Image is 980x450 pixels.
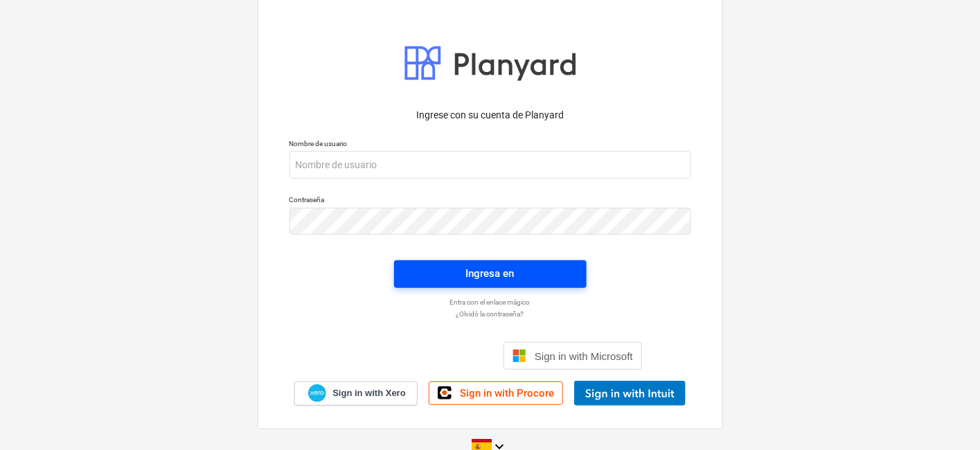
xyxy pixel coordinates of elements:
span: Sign in with Xero [332,387,405,399]
iframe: Chat Widget [911,384,980,450]
div: Ingresa en [466,264,515,282]
p: Ingrese con su cuenta de Planyard [289,108,691,123]
span: Sign in with Microsoft [535,350,633,362]
div: Widget de chat [911,384,980,450]
span: Sign in with Procore [460,387,554,399]
img: Microsoft logo [513,349,526,363]
img: Xero logo [308,384,326,403]
a: Sign in with Procore [429,381,563,405]
a: ¿Olvidó la contraseña? [283,309,698,318]
button: Ingresa en [394,260,587,288]
iframe: Botón Iniciar sesión con Google [331,341,499,371]
a: Entra con el enlace mágico [283,298,698,307]
p: Contraseña [289,195,691,207]
p: Nombre de usuario [289,139,691,151]
input: Nombre de usuario [289,151,691,179]
a: Sign in with Xero [294,381,418,406]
